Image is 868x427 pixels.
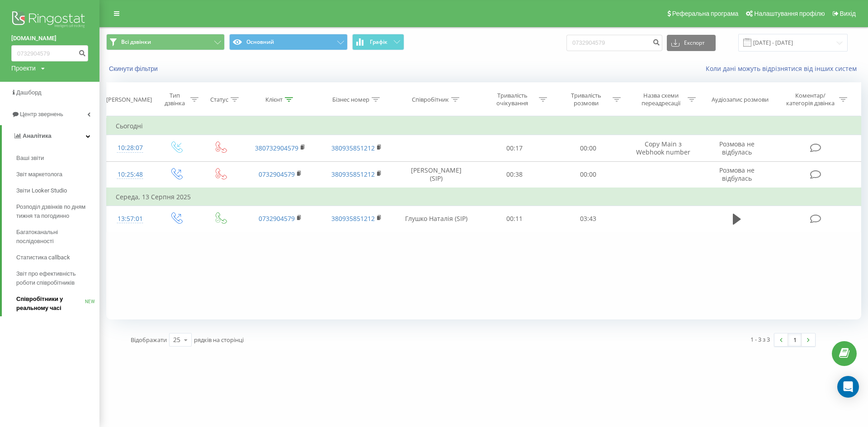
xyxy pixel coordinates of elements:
[16,202,95,221] span: Розподіл дзвінків по дням тижня та погодинно
[395,206,477,232] td: Глушко Наталія (SIP)
[106,65,162,73] button: Скинути фільтри
[11,9,88,32] img: Ringostat logo
[16,228,95,246] span: Багатоканальні послідовності
[552,135,625,161] td: 00:00
[107,188,861,206] td: Середа, 13 Серпня 2025
[750,335,770,344] div: 1 - 3 з 3
[16,150,99,166] a: Ваші звіти
[131,336,167,344] span: Відображати
[229,34,348,50] button: Основний
[566,35,662,51] input: Пошук за номером
[478,161,552,188] td: 00:38
[332,96,369,103] div: Бізнес номер
[837,376,859,398] div: Open Intercom Messenger
[16,269,95,287] span: Звіт про ефективність роботи співробітників
[672,10,739,17] span: Реферальна програма
[712,96,769,103] div: Аудіозапис розмови
[562,92,610,107] div: Тривалість розмови
[255,144,298,152] a: 380732904579
[116,139,145,157] div: 10:28:07
[352,34,404,50] button: Графік
[331,144,375,152] a: 380935851212
[719,166,755,183] span: Розмова не відбулась
[331,214,375,223] a: 380935851212
[16,186,67,195] span: Звіти Looker Studio
[637,92,685,107] div: Назва схеми переадресації
[2,125,99,147] a: Аналiтика
[11,45,88,61] input: Пошук за номером
[265,96,283,103] div: Клієнт
[16,249,99,266] a: Статистика callback
[107,117,861,135] td: Сьогодні
[625,135,702,161] td: Copy Main з Webhook number
[16,224,99,249] a: Багатоканальні послідовності
[11,34,88,43] a: [DOMAIN_NAME]
[784,92,837,107] div: Коментар/категорія дзвінка
[552,206,625,232] td: 03:43
[16,183,99,199] a: Звіти Looker Studio
[121,38,151,46] span: Всі дзвінки
[16,170,62,179] span: Звіт маркетолога
[16,166,99,183] a: Звіт маркетолога
[412,96,449,103] div: Співробітник
[840,10,856,17] span: Вихід
[331,170,375,178] a: 380935851212
[194,336,244,344] span: рядків на сторінці
[16,89,42,96] span: Дашборд
[162,92,188,107] div: Тип дзвінка
[23,132,52,139] span: Аналiтика
[106,96,152,103] div: [PERSON_NAME]
[395,161,477,188] td: [PERSON_NAME] (SIP)
[106,34,225,50] button: Всі дзвінки
[478,206,552,232] td: 00:11
[478,135,552,161] td: 00:17
[116,210,145,228] div: 13:57:01
[259,170,295,178] a: 0732904579
[754,10,825,17] span: Налаштування профілю
[173,335,180,344] div: 25
[370,39,387,45] span: Графік
[706,64,861,73] a: Коли дані можуть відрізнятися вiд інших систем
[20,111,63,117] span: Центр звернень
[16,199,99,224] a: Розподіл дзвінків по дням тижня та погодинно
[210,96,228,103] div: Статус
[788,333,802,346] a: 1
[116,166,145,183] div: 10:25:48
[667,35,716,51] button: Експорт
[259,214,295,223] a: 0732904579
[16,295,85,313] span: Співробітники у реальному часі
[719,140,755,156] span: Розмова не відбулась
[16,253,70,262] span: Статистика callback
[552,161,625,188] td: 00:00
[16,154,44,163] span: Ваші звіти
[488,92,537,107] div: Тривалість очікування
[11,64,36,73] div: Проекти
[16,266,99,291] a: Звіт про ефективність роботи співробітників
[16,291,99,316] a: Співробітники у реальному часіNEW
